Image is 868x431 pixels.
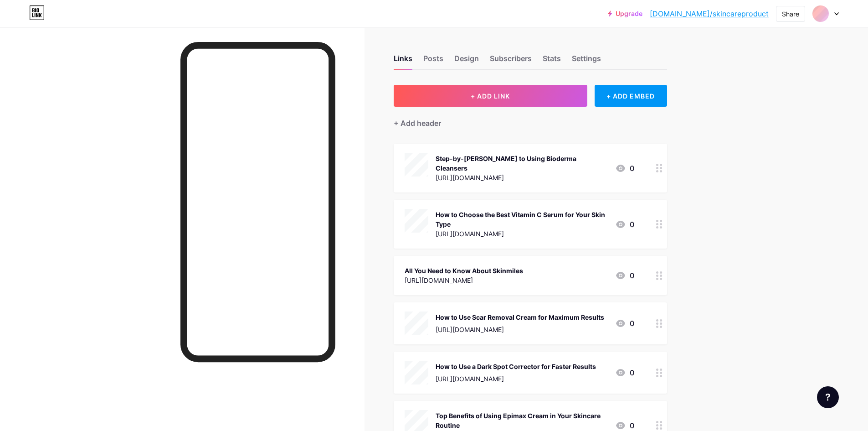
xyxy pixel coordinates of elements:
[394,118,441,129] div: + Add header
[436,210,608,229] div: How to Choose the Best Vitamin C Serum for Your Skin Type
[782,9,799,19] div: Share
[471,92,510,100] span: + ADD LINK
[615,420,634,431] div: 0
[490,53,532,69] div: Subscribers
[436,154,608,173] div: Step-by-[PERSON_NAME] to Using Bioderma Cleansers
[394,85,587,107] button: + ADD LINK
[543,53,561,69] div: Stats
[595,85,667,107] div: + ADD EMBED
[436,312,604,322] div: How to Use Scar Removal Cream for Maximum Results
[572,53,601,69] div: Settings
[615,367,634,378] div: 0
[615,318,634,329] div: 0
[436,362,596,371] div: How to Use a Dark Spot Corrector for Faster Results
[394,53,412,69] div: Links
[615,270,634,281] div: 0
[436,411,608,430] div: Top Benefits of Using Epimax Cream in Your Skincare Routine
[454,53,479,69] div: Design
[608,10,642,17] a: Upgrade
[436,374,596,384] div: [URL][DOMAIN_NAME]
[436,325,604,334] div: [URL][DOMAIN_NAME]
[405,266,523,275] div: All You Need to Know About Skinmiles
[615,219,634,230] div: 0
[650,8,769,19] a: [DOMAIN_NAME]/skincareproduct
[405,275,523,285] div: [URL][DOMAIN_NAME]
[615,163,634,174] div: 0
[436,173,608,182] div: [URL][DOMAIN_NAME]
[423,53,443,69] div: Posts
[436,229,608,239] div: [URL][DOMAIN_NAME]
